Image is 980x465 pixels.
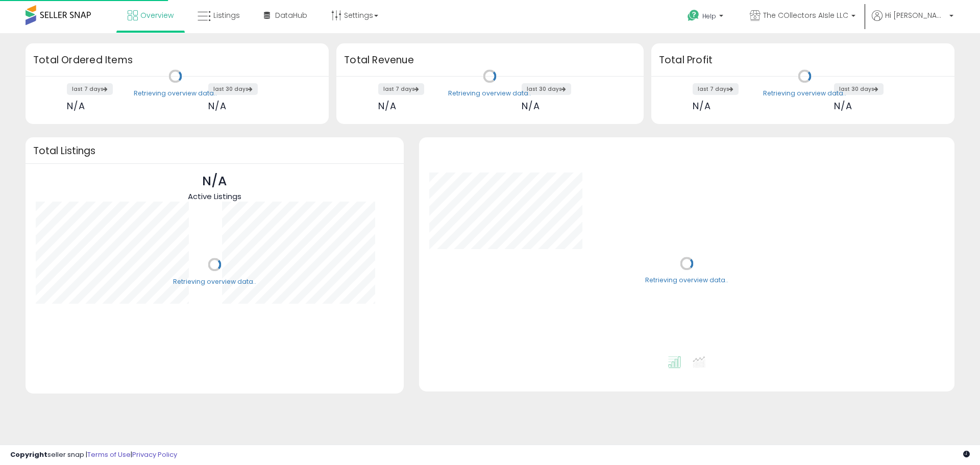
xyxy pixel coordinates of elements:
i: Get Help [687,9,700,22]
span: Help [702,12,716,20]
span: Listings [213,10,240,20]
a: Terms of Use [87,450,131,459]
span: Hi [PERSON_NAME] [885,10,946,20]
a: Hi [PERSON_NAME] [872,10,953,33]
strong: Copyright [10,450,47,459]
span: DataHub [275,10,307,20]
div: Retrieving overview data.. [134,89,217,98]
div: Retrieving overview data.. [173,277,256,286]
span: Overview [140,10,174,20]
span: The COllectors AIsle LLC [763,10,848,20]
div: Retrieving overview data.. [448,89,531,98]
div: seller snap | | [10,450,177,460]
div: Retrieving overview data.. [763,89,846,98]
div: Retrieving overview data.. [645,276,728,285]
a: Help [679,2,733,33]
a: Privacy Policy [132,450,177,459]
